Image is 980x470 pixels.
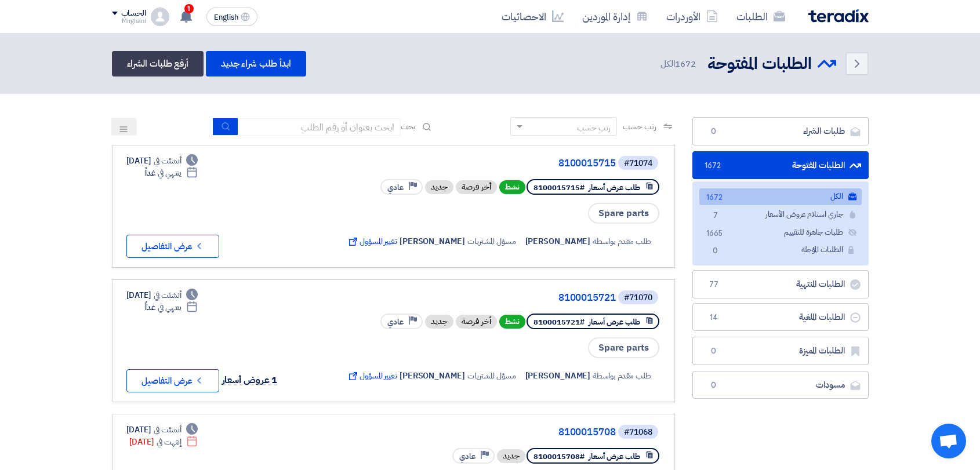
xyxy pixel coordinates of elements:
span: Spare parts [588,203,659,224]
a: الطلبات المنتهية77 [692,270,869,298]
span: بحث [401,121,416,133]
span: 1665 [709,228,723,240]
span: عادي [387,182,404,193]
span: #8100015708 [533,451,585,462]
a: الطلبات المفتوحة1672 [692,151,869,180]
span: طلب عرض أسعار [589,316,640,327]
span: عادي [459,451,476,462]
div: جديد [497,449,525,463]
a: جاري استلام عروض الأسعار [699,206,862,223]
span: 14 [707,312,721,323]
span: الكل [660,57,698,71]
span: 1672 [709,192,723,204]
div: #71068 [624,428,652,436]
div: #71074 [624,159,652,167]
span: ينتهي في [158,167,182,179]
button: عرض التفاصيل [126,369,219,392]
div: جديد [425,315,453,329]
a: ابدأ طلب شراء جديد [206,51,306,76]
div: الحساب [121,9,146,19]
span: نشط [499,315,525,329]
span: #8100015715 [533,182,585,193]
span: مسؤل المشتريات [467,235,516,247]
div: رتب حسب [577,122,611,134]
a: الطلبات [727,3,794,30]
a: طلبات جاهزة للتقييم [699,224,862,241]
a: الأوردرات [657,3,727,30]
span: عادي [387,316,404,327]
span: 1672 [675,57,696,70]
span: ينتهي في [158,301,182,314]
a: أرفع طلبات الشراء [112,51,204,76]
span: [PERSON_NAME] [525,235,591,247]
a: طلبات الشراء0 [692,117,869,145]
img: Teradix logo [808,9,869,23]
span: إنتهت في [157,436,182,448]
a: مسودات0 [692,371,869,399]
span: 1 عروض أسعار [222,373,278,387]
a: الكل [699,188,862,205]
img: profile_test.png [151,8,169,26]
h2: الطلبات المفتوحة [707,53,812,75]
a: 8100015721 [384,293,616,303]
div: غداً [145,167,198,179]
span: تغيير المسؤول [347,370,397,382]
span: Spare parts [588,337,659,358]
span: مسؤل المشتريات [467,370,516,382]
input: ابحث بعنوان أو رقم الطلب [238,118,401,136]
span: طلب عرض أسعار [589,182,640,193]
div: غداً [145,301,198,314]
span: 0 [707,380,721,391]
a: الطلبات المميزة0 [692,337,869,365]
span: 77 [707,279,721,290]
div: [DATE] [129,436,198,448]
span: طلب عرض أسعار [589,451,640,462]
span: 7 [709,210,723,222]
div: [DATE] [126,424,198,436]
div: أخر فرصة [456,315,497,329]
div: أخر فرصة [456,180,497,194]
span: رتب حسب [623,121,656,133]
span: #8100015721 [533,316,585,327]
span: 0 [707,345,721,357]
span: [PERSON_NAME] [525,370,591,382]
a: 8100015715 [384,158,616,169]
span: أنشئت في [154,424,182,436]
span: 0 [709,245,723,257]
div: جديد [425,180,453,194]
a: الاحصائيات [492,3,573,30]
span: طلب مقدم بواسطة [593,370,651,382]
span: [PERSON_NAME] [400,370,465,382]
span: نشط [499,180,525,194]
span: 1672 [707,160,721,172]
a: Open chat [931,424,966,458]
span: 0 [707,126,721,137]
span: 1 [184,4,194,13]
div: #71070 [624,294,652,302]
span: [PERSON_NAME] [400,235,465,247]
button: عرض التفاصيل [126,235,219,258]
span: أنشئت في [154,289,182,301]
span: أنشئت في [154,155,182,167]
div: [DATE] [126,155,198,167]
span: طلب مقدم بواسطة [593,235,651,247]
a: الطلبات الملغية14 [692,303,869,331]
button: English [206,8,257,26]
a: 8100015708 [384,427,616,438]
span: English [214,13,238,21]
a: إدارة الموردين [573,3,657,30]
div: [DATE] [126,289,198,301]
a: الطلبات المؤجلة [699,242,862,258]
span: تغيير المسؤول [347,235,397,247]
div: Mirghani [112,18,146,24]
